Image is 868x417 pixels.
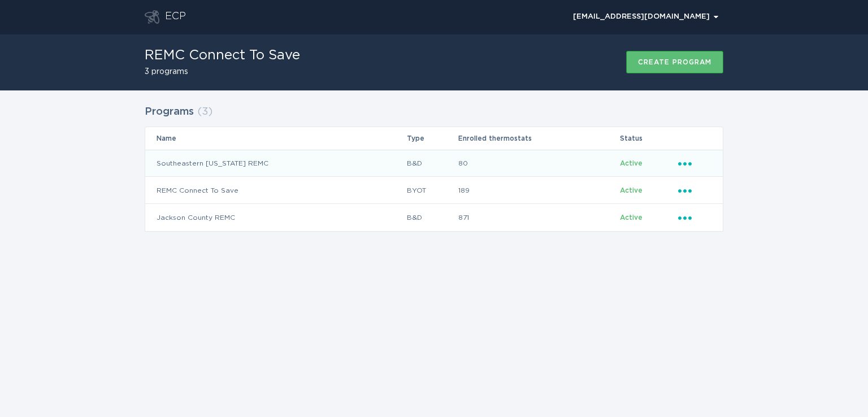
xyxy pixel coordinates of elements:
[620,160,643,167] span: Active
[406,204,458,231] td: B&D
[145,177,406,204] td: REMC Connect To Save
[406,177,458,204] td: BYOT
[458,150,619,177] td: 80
[145,177,723,204] tr: 018c80e21b074e1dbea556059b7490ca
[458,204,619,231] td: 871
[638,59,711,66] div: Create program
[678,184,711,197] div: Popover menu
[568,8,723,25] button: Open user account details
[619,127,678,150] th: Status
[678,157,711,170] div: Popover menu
[145,150,723,177] tr: 8d39f132379942f0b532d88d79a4e65e
[145,49,300,62] h1: REMC Connect To Save
[145,127,406,150] th: Name
[145,68,300,76] h2: 3 programs
[620,214,643,221] span: Active
[458,177,619,204] td: 189
[620,187,643,194] span: Active
[568,8,723,25] div: Popover menu
[458,127,619,150] th: Enrolled thermostats
[573,14,718,20] div: [EMAIL_ADDRESS][DOMAIN_NAME]
[145,150,406,177] td: Southeastern [US_STATE] REMC
[145,204,406,231] td: Jackson County REMC
[406,150,458,177] td: B&D
[145,204,723,231] tr: 623e49714aa345e18753b5ad16d90363
[626,51,723,73] button: Create program
[678,211,711,224] div: Popover menu
[145,102,194,122] h2: Programs
[165,10,186,24] div: ECP
[145,127,723,150] tr: Table Headers
[197,107,212,117] span: ( 3 )
[406,127,458,150] th: Type
[145,10,159,24] button: Go to dashboard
